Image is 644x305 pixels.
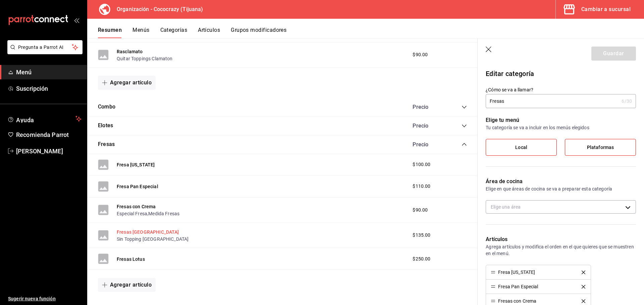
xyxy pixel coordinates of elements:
[132,27,149,38] button: Menús
[160,27,187,38] button: Categorías
[498,284,538,289] div: Fresa Pan Especial
[406,141,449,148] div: Precio
[117,161,155,168] button: Fresa [US_STATE]
[406,104,449,110] div: Precio
[98,103,115,111] button: Combo
[577,285,590,289] button: delete
[587,145,614,150] span: Plataformas
[117,210,179,217] div: ,
[7,40,83,54] button: Pregunta a Parrot AI
[16,115,73,123] span: Ayuda
[486,87,636,92] label: ¿Cómo se va a llamar?
[486,177,636,185] p: Área de cocina
[117,48,143,55] button: Rasclamato
[98,141,115,148] button: Fresas
[117,210,147,217] button: Especial Fresa
[98,27,644,38] div: navigation tabs
[117,256,145,262] button: Fresas Lotus
[462,123,467,129] button: collapse-category-row
[406,123,449,129] div: Precio
[117,236,189,242] button: Sin Topping [GEOGRAPHIC_DATA]
[486,185,636,192] p: Elige en que áreas de cocina se va a preparar esta categoría
[413,207,428,214] span: $90.00
[16,147,82,156] span: [PERSON_NAME]
[117,183,158,190] button: Fresa Pan Especial
[117,229,179,235] button: Fresas [GEOGRAPHIC_DATA]
[98,76,156,90] button: Agregar artículo
[498,299,536,303] div: Fresas con Crema
[413,183,430,190] span: $110.00
[622,98,632,104] div: 6 /30
[148,210,179,217] button: Medida Fresas
[577,299,590,303] button: delete
[486,124,636,131] p: Tu categoría se va a incluir en los menús elegidos
[198,27,220,38] button: Artículos
[413,255,430,262] span: $250.00
[462,104,467,110] button: collapse-category-row
[117,203,156,210] button: Fresas con Crema
[16,68,82,77] span: Menú
[577,271,590,274] button: delete
[18,44,72,51] span: Pregunta a Parrot AI
[515,145,527,150] span: Local
[5,49,83,56] a: Pregunta a Parrot AI
[16,84,82,93] span: Suscripción
[486,235,636,243] p: Artículos
[413,232,430,239] span: $135.00
[98,122,113,130] button: Elotes
[486,243,636,257] p: Agrega artículos y modifica el orden en el que quieres que se muestren en el menú.
[117,55,173,62] button: Quitar Toppings Clamaton
[16,130,82,139] span: Recomienda Parrot
[462,142,467,147] button: collapse-category-row
[74,17,79,23] button: open_drawer_menu
[98,278,156,292] button: Agregar artículo
[111,5,203,13] h3: Organización - Cococrazy (Tijuana)
[98,27,122,38] button: Resumen
[486,116,636,124] p: Elige tu menú
[486,69,636,79] p: Editar categoría
[413,51,428,58] span: $90.00
[413,161,430,168] span: $100.00
[491,204,521,210] span: Elige una área
[581,5,631,14] div: Cambiar a sucursal
[8,295,82,302] span: Sugerir nueva función
[231,27,286,38] button: Grupos modificadores
[498,270,535,275] div: Fresa [US_STATE]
